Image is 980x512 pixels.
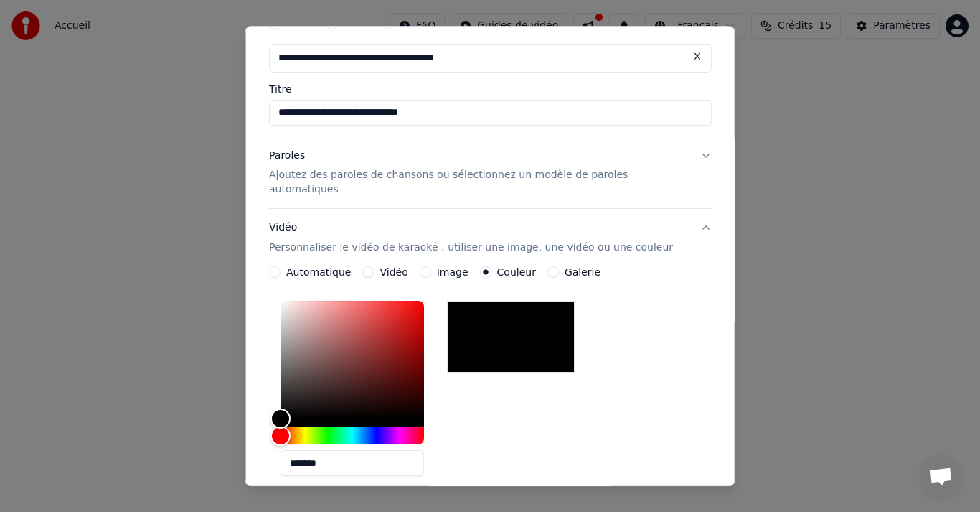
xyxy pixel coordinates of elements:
button: ParolesAjoutez des paroles de chansons ou sélectionnez un modèle de paroles automatiques [269,137,712,209]
label: Titre [269,84,712,94]
label: Galerie [564,268,600,278]
p: Personnaliser le vidéo de karaoké : utiliser une image, une vidéo ou une couleur [269,241,673,256]
label: Image [436,268,468,278]
div: Paroles [269,149,305,163]
label: Automatique [286,268,351,278]
button: VidéoPersonnaliser le vidéo de karaoké : utiliser une image, une vidéo ou une couleur [269,210,712,267]
div: Vidéo [269,221,673,256]
div: Color [281,302,424,419]
label: Vidéo [343,19,371,29]
div: Hue [281,428,424,445]
label: Audio [286,19,315,29]
label: Vidéo [380,268,407,278]
label: Couleur [496,268,535,278]
label: URL [400,19,420,29]
p: Ajoutez des paroles de chansons ou sélectionnez un modèle de paroles automatiques [269,169,689,197]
